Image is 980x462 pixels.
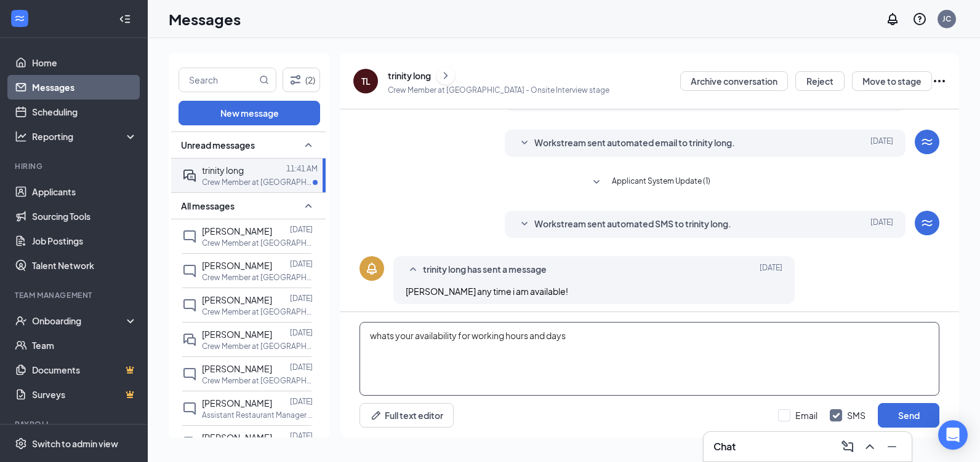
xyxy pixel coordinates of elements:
[182,367,197,382] svg: ChatInactive
[181,200,235,212] span: All messages
[920,216,934,230] svg: WorkstreamLogo
[612,175,710,190] span: Applicant System Update (1)
[423,262,547,277] span: trinity long has sent a message
[202,341,313,351] p: Crew Member at [GEOGRAPHIC_DATA]
[534,217,731,232] span: Workstream sent automated SMS to trinity long.
[870,136,893,151] span: [DATE]
[406,262,420,277] svg: SmallChevronUp
[364,261,379,276] svg: Bell
[182,401,197,416] svg: ChatInactive
[169,9,241,29] h1: Messages
[286,163,318,174] p: 11:41 AM
[290,293,313,303] p: [DATE]
[202,272,313,283] p: Crew Member at [GEOGRAPHIC_DATA]
[838,437,857,456] button: ComposeMessage
[534,136,735,151] span: Workstream sent automated email to trinity long.
[932,74,947,88] svg: Ellipses
[370,409,382,421] svg: Pen
[517,217,532,232] svg: SmallChevronDown
[202,225,272,237] span: [PERSON_NAME]
[760,262,782,277] span: [DATE]
[182,298,197,313] svg: ChatInactive
[182,229,197,244] svg: ChatInactive
[202,260,272,271] span: [PERSON_NAME]
[202,238,313,248] p: Crew Member at [GEOGRAPHIC_DATA]
[202,410,313,420] p: Assistant Restaurant Manager at [GEOGRAPHIC_DATA]
[32,382,137,407] a: SurveysCrown
[181,139,255,151] span: Unread messages
[290,396,313,407] p: [DATE]
[202,432,272,443] span: [PERSON_NAME]
[290,259,313,269] p: [DATE]
[840,439,855,454] svg: ComposeMessage
[119,13,131,25] svg: Collapse
[885,439,899,454] svg: Minimize
[870,217,893,232] span: [DATE]
[680,71,788,91] button: Archive conversation
[440,68,452,83] svg: ChevronRight
[15,437,27,450] svg: Settings
[259,75,269,85] svg: MagnifyingGlass
[32,333,137,358] a: Team
[182,332,197,347] svg: DoubleChat
[32,179,137,204] a: Applicants
[202,329,272,340] span: [PERSON_NAME]
[32,315,127,327] div: Onboarding
[942,14,951,24] div: JC
[589,175,710,190] button: SmallChevronDownApplicant System Update (1)
[713,440,736,453] h3: Chat
[15,419,135,429] div: Payroll
[14,12,26,25] svg: WorkstreamLogo
[179,101,320,125] button: New message
[32,75,137,100] a: Messages
[912,12,927,26] svg: QuestionInfo
[288,72,303,87] svg: Filter
[202,397,272,409] span: [PERSON_NAME]
[202,307,313,317] p: Crew Member at [GEOGRAPHIC_DATA]
[301,138,316,152] svg: SmallChevronUp
[589,175,604,190] svg: SmallChevronDown
[301,198,316,213] svg: SmallChevronUp
[182,436,197,450] svg: DoubleChat
[15,130,27,143] svg: Analysis
[436,66,455,85] button: ChevronRight
[32,358,137,382] a: DocumentsCrown
[202,177,313,187] p: Crew Member at [GEOGRAPHIC_DATA]
[32,130,138,143] div: Reporting
[202,363,272,374] span: [PERSON_NAME]
[885,12,900,26] svg: Notifications
[283,68,320,92] button: Filter (2)
[32,100,137,124] a: Scheduling
[359,322,939,396] textarea: whats your availability for working hours and days
[15,161,135,171] div: Hiring
[15,315,27,327] svg: UserCheck
[32,204,137,229] a: Sourcing Tools
[878,403,939,428] button: Send
[388,69,431,82] div: trinity long
[290,362,313,372] p: [DATE]
[202,375,313,386] p: Crew Member at [GEOGRAPHIC_DATA]
[290,327,313,338] p: [DATE]
[202,294,272,305] span: [PERSON_NAME]
[32,437,118,450] div: Switch to admin view
[32,253,137,278] a: Talent Network
[388,85,609,95] p: Crew Member at [GEOGRAPHIC_DATA] - Onsite Interview stage
[862,439,877,454] svg: ChevronUp
[795,71,845,91] button: Reject
[290,224,313,235] p: [DATE]
[938,420,968,450] div: Open Intercom Messenger
[290,431,313,441] p: [DATE]
[32,50,137,75] a: Home
[359,403,454,428] button: Full text editorPen
[182,168,197,183] svg: ActiveDoubleChat
[882,437,902,456] button: Minimize
[852,71,932,91] button: Move to stage
[179,68,257,92] input: Search
[920,135,934,149] svg: WorkstreamLogo
[15,290,135,300] div: Team Management
[361,75,371,87] div: TL
[202,165,244,176] span: trinity long
[860,437,880,456] button: ChevronUp
[32,229,137,253] a: Job Postings
[182,264,197,278] svg: ChatInactive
